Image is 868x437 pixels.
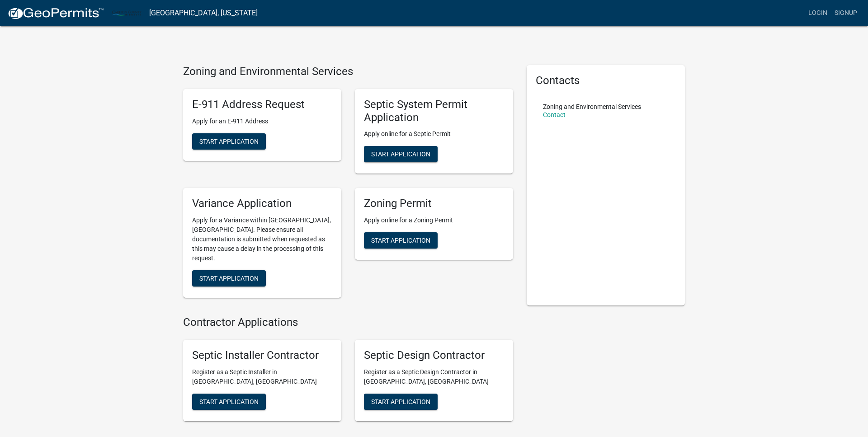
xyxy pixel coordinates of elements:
h5: Septic Design Contractor [364,349,504,362]
p: Zoning and Environmental Services [543,103,641,110]
span: Start Application [371,398,430,405]
span: Start Application [199,398,259,405]
a: Login [805,5,831,22]
h4: Contractor Applications [183,316,513,329]
a: Contact [543,111,566,118]
button: Start Application [192,133,266,150]
h5: Septic Installer Contractor [192,349,332,362]
span: Start Application [199,275,259,282]
span: Start Application [371,150,430,158]
p: Register as a Septic Installer in [GEOGRAPHIC_DATA], [GEOGRAPHIC_DATA] [192,367,332,386]
button: Start Application [364,394,438,410]
a: Signup [831,5,861,22]
h4: Zoning and Environmental Services [183,65,513,78]
h5: Contacts [536,74,676,87]
h5: E-911 Address Request [192,98,332,111]
p: Apply for a Variance within [GEOGRAPHIC_DATA], [GEOGRAPHIC_DATA]. Please ensure all documentation... [192,216,332,263]
button: Start Application [192,394,266,410]
p: Apply online for a Septic Permit [364,129,504,139]
p: Apply online for a Zoning Permit [364,216,504,225]
wm-workflow-list-section: Contractor Applications [183,316,513,428]
img: Carlton County, Minnesota [111,7,142,19]
a: [GEOGRAPHIC_DATA], [US_STATE] [149,5,258,21]
span: Start Application [371,237,430,244]
button: Start Application [192,270,266,287]
span: Start Application [199,137,259,145]
p: Apply for an E-911 Address [192,117,332,126]
h5: Septic System Permit Application [364,98,504,124]
button: Start Application [364,146,438,162]
h5: Variance Application [192,197,332,210]
h5: Zoning Permit [364,197,504,210]
button: Start Application [364,232,438,249]
p: Register as a Septic Design Contractor in [GEOGRAPHIC_DATA], [GEOGRAPHIC_DATA] [364,367,504,386]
